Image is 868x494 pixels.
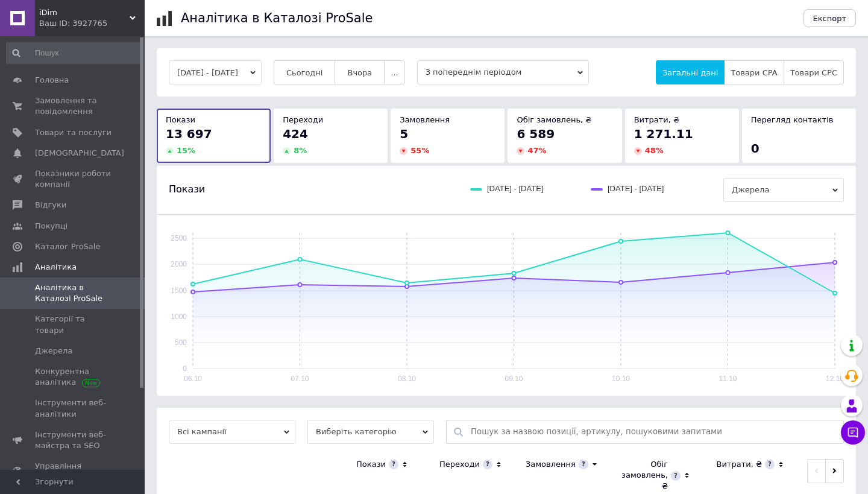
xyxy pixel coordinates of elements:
div: Покази [356,459,386,470]
span: Покупці [35,221,68,232]
span: 47 % [527,146,546,155]
span: Витрати, ₴ [634,115,680,124]
text: 08.10 [398,375,416,383]
button: Товари CPC [784,60,844,84]
span: Виберіть категорію [307,420,434,444]
button: Вчора [335,60,385,84]
text: 500 [175,338,187,347]
span: Джерела [723,178,844,202]
text: 1000 [171,312,187,321]
h1: Аналітика в Каталозі ProSale [181,11,373,25]
div: Переходи [439,459,480,470]
span: Сьогодні [286,68,323,77]
span: Головна [35,75,69,86]
span: Замовлення [400,115,450,124]
span: Інструменти веб-майстра та SEO [35,429,112,451]
span: Покази [169,183,205,196]
span: Аналітика [35,262,77,273]
button: Чат з покупцем [841,420,865,445]
span: Аналітика в Каталозі ProSale [35,282,112,304]
span: Обіг замовлень, ₴ [517,115,591,124]
text: 09.10 [505,375,523,383]
span: 5 [400,127,408,141]
span: 6 589 [517,127,555,141]
span: Вчора [347,68,372,77]
text: 2500 [171,234,187,242]
div: Ваш ID: 3927765 [39,18,145,29]
span: Всі кампанії [169,420,295,444]
span: Товари CPA [731,68,777,77]
button: [DATE] - [DATE] [169,60,262,84]
div: Витрати, ₴ [716,459,762,470]
text: 0 [183,364,187,373]
span: Замовлення та повідомлення [35,95,112,117]
input: Пошук [6,42,142,64]
span: Перегляд контактів [751,115,834,124]
span: Інструменти веб-аналітики [35,397,112,419]
text: 1500 [171,287,187,295]
span: iDim [39,7,130,18]
button: Товари CPA [724,60,784,84]
button: Загальні дані [656,60,725,84]
span: Загальні дані [662,68,718,77]
span: Товари та послуги [35,127,112,138]
text: 11.10 [719,375,737,383]
span: Джерела [35,346,72,356]
span: [DEMOGRAPHIC_DATA] [35,148,124,159]
div: Замовлення [526,459,576,470]
span: 55 % [410,146,429,155]
text: 2000 [171,260,187,268]
button: Експорт [804,9,857,27]
span: 13 697 [166,127,212,141]
div: Обіг замовлень, ₴ [620,459,668,492]
span: Конкурентна аналітика [35,366,112,388]
span: Каталог ProSale [35,241,100,252]
span: 1 271.11 [634,127,693,141]
span: Товари CPC [790,68,837,77]
span: 8 % [294,146,307,155]
text: 12.10 [826,375,844,383]
span: Покази [166,115,195,124]
button: Сьогодні [274,60,336,84]
span: 0 [751,141,759,156]
text: 06.10 [184,375,202,383]
span: Переходи [283,115,323,124]
text: 10.10 [612,375,630,383]
span: Управління сайтом [35,461,112,483]
span: Показники роботи компанії [35,168,112,190]
button: ... [384,60,404,84]
text: 07.10 [291,375,309,383]
span: ... [391,68,398,77]
input: Пошук за назвою позиції, артикулу, пошуковими запитами [471,420,837,443]
span: З попереднім періодом [417,60,589,84]
span: 48 % [645,146,664,155]
span: Експорт [813,14,847,23]
span: Категорії та товари [35,314,112,335]
span: 424 [283,127,308,141]
span: Відгуки [35,200,66,211]
span: 15 % [177,146,195,155]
